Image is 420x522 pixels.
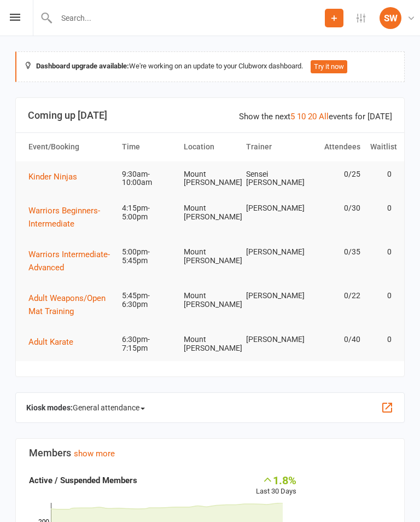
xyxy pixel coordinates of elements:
[241,239,304,265] td: [PERSON_NAME]
[303,161,365,187] td: 0/25
[308,112,317,121] a: 20
[28,335,81,349] button: Adult Karate
[241,161,304,196] td: Sensei [PERSON_NAME]
[28,293,106,316] span: Adult Weapons/Open Mat Training
[28,337,73,347] span: Adult Karate
[53,10,325,26] input: Search...
[241,283,304,309] td: [PERSON_NAME]
[303,283,365,309] td: 0/22
[365,327,396,352] td: 0
[179,161,241,196] td: Mount [PERSON_NAME]
[365,283,396,309] td: 0
[303,195,365,221] td: 0/30
[28,206,100,229] span: Warriors Beginners-Intermediate
[24,133,117,161] th: Event/Booking
[179,283,241,317] td: Mount [PERSON_NAME]
[365,161,396,187] td: 0
[179,133,241,161] th: Location
[28,250,110,272] span: Warriors Intermediate-Advanced
[319,112,329,121] a: All
[26,403,73,412] strong: Kiosk modes:
[73,399,145,416] span: General attendance
[241,133,304,161] th: Trainer
[256,474,296,486] div: 1.8%
[179,195,241,230] td: Mount [PERSON_NAME]
[28,170,85,183] button: Kinder Ninjas
[297,112,306,121] a: 10
[303,239,365,265] td: 0/35
[29,448,391,459] h3: Members
[380,7,401,29] div: SW
[241,327,304,352] td: [PERSON_NAME]
[15,51,405,82] div: We're working on an update to your Clubworx dashboard.
[117,327,179,361] td: 6:30pm-7:15pm
[28,172,77,182] span: Kinder Ninjas
[28,204,112,230] button: Warriors Beginners-Intermediate
[241,195,304,221] td: [PERSON_NAME]
[179,239,241,274] td: Mount [PERSON_NAME]
[303,133,365,161] th: Attendees
[239,110,392,123] div: Show the next events for [DATE]
[28,248,112,274] button: Warriors Intermediate-Advanced
[365,195,396,221] td: 0
[117,283,179,317] td: 5:45pm-6:30pm
[36,62,129,70] strong: Dashboard upgrade available:
[117,133,179,161] th: Time
[365,239,396,265] td: 0
[74,449,115,459] a: show more
[117,161,179,196] td: 9:30am-10:00am
[29,475,137,485] strong: Active / Suspended Members
[117,239,179,274] td: 5:00pm-5:45pm
[256,474,296,497] div: Last 30 Days
[365,133,396,161] th: Waitlist
[28,292,112,318] button: Adult Weapons/Open Mat Training
[290,112,295,121] a: 5
[303,327,365,352] td: 0/40
[28,110,392,121] h3: Coming up [DATE]
[117,195,179,230] td: 4:15pm-5:00pm
[179,327,241,361] td: Mount [PERSON_NAME]
[311,60,347,73] button: Try it now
